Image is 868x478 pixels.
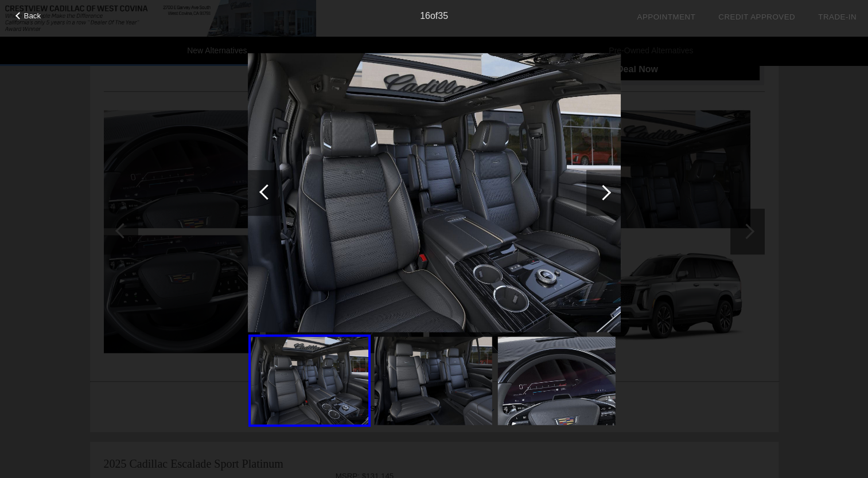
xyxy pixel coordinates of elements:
img: 16.jpg [248,53,621,332]
span: Back [24,11,41,20]
span: 16 [420,11,430,21]
a: Trade-In [818,13,857,21]
a: Appointment [637,13,695,21]
span: 35 [438,11,448,21]
img: 18.jpg [497,337,615,425]
a: Credit Approved [718,13,795,21]
img: 17.jpg [374,337,492,425]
